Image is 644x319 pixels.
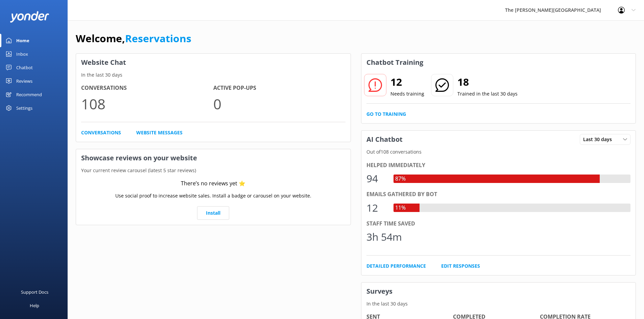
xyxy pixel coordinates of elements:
h4: Conversations [81,84,213,92]
h1: Welcome, [76,30,191,47]
a: Website Messages [136,129,183,136]
p: Use social proof to increase website sales. Install a badge or carousel on your website. [115,192,311,200]
div: Help [30,299,39,312]
div: Settings [16,101,32,115]
div: 11% [393,204,407,212]
h3: AI Chatbot [361,131,408,148]
p: In the last 30 days [361,300,636,308]
div: Emails gathered by bot [366,190,631,199]
div: Chatbot [16,61,33,74]
img: yonder-white-logo.png [10,11,49,22]
h2: 12 [390,74,424,90]
a: Reservations [125,31,191,45]
h2: 18 [457,74,518,90]
p: Your current review carousel (latest 5 star reviews) [76,167,351,174]
h3: Showcase reviews on your website [76,149,351,167]
a: Go to Training [366,110,406,118]
div: Recommend [16,88,42,101]
div: 12 [366,200,387,216]
div: Staff time saved [366,219,631,228]
span: Last 30 days [583,136,616,143]
p: Out of 108 conversations [361,148,636,156]
div: There’s no reviews yet ⭐ [181,179,245,188]
h3: Surveys [361,283,636,300]
div: Support Docs [21,285,48,299]
p: Needs training [390,90,424,98]
a: Conversations [81,129,121,136]
a: Detailed Performance [366,262,426,270]
div: Inbox [16,47,28,61]
p: In the last 30 days [76,71,351,79]
div: 87% [393,175,407,183]
a: Install [197,206,229,220]
div: 94 [366,170,387,187]
div: Reviews [16,74,32,88]
div: Helped immediately [366,161,631,170]
p: Trained in the last 30 days [457,90,518,98]
h3: Chatbot Training [361,54,428,71]
p: 0 [213,92,345,115]
h4: Active Pop-ups [213,84,345,92]
div: Home [16,34,29,47]
h3: Website Chat [76,54,351,71]
div: 3h 54m [366,229,402,245]
p: 108 [81,92,213,115]
a: Edit Responses [441,262,480,270]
